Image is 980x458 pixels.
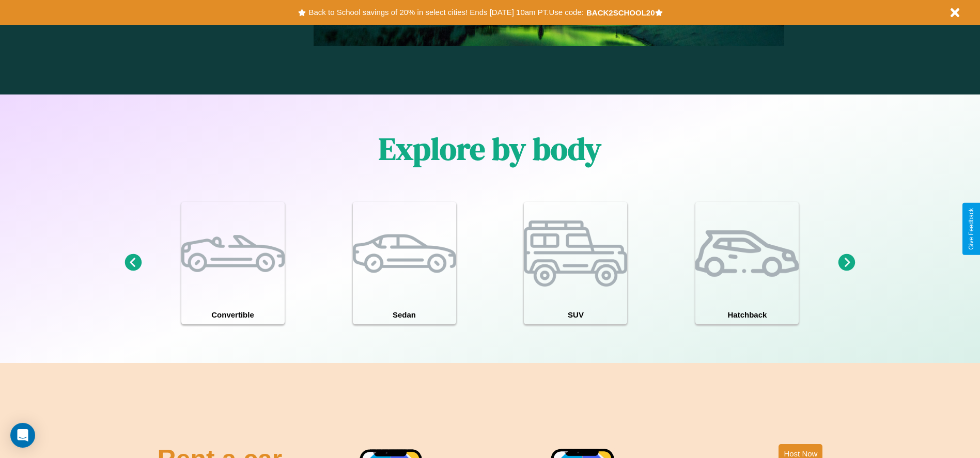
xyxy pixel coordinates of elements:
h4: Convertible [181,305,285,324]
h1: Explore by body [379,128,601,170]
div: Give Feedback [968,208,975,250]
button: Back to School savings of 20% in select cities! Ends [DATE] 10am PT.Use code: [306,5,586,20]
h4: SUV [524,305,627,324]
h4: Hatchback [695,305,799,324]
h4: Sedan [353,305,456,324]
b: BACK2SCHOOL20 [586,8,655,17]
div: Open Intercom Messenger [10,423,35,448]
